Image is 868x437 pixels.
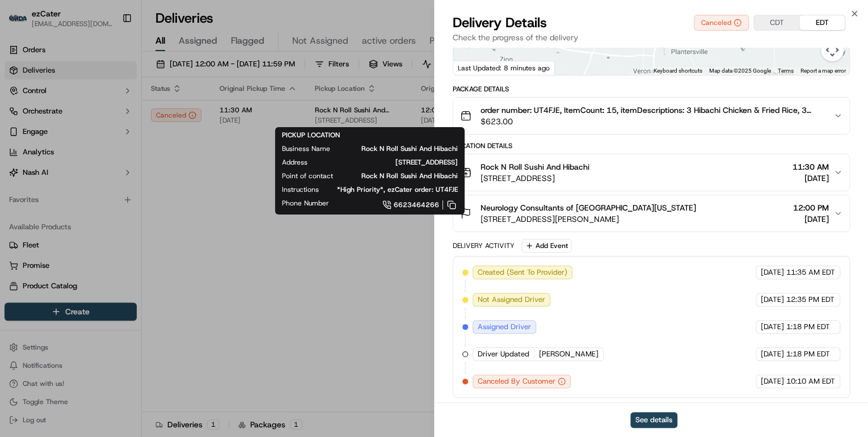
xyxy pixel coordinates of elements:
[793,213,829,225] span: [DATE]
[821,39,844,61] button: Map camera controls
[786,376,835,386] span: 10:10 AM EDT
[778,68,794,74] a: Terms (opens in new tab)
[786,349,830,359] span: 1:18 PM EDT
[282,131,340,140] span: PICKUP LOCATION
[654,67,702,75] button: Keyboard shortcuts
[453,85,850,94] div: Package Details
[11,11,34,34] img: Nash
[481,104,824,116] span: order number: UT4FJE, ItemCount: 15, itemDescriptions: 3 Hibachi Chicken & Fried Rice, 3 Hibachi ...
[351,171,458,180] span: Rock N Roll Sushi And Hibachi
[326,158,458,167] span: [STREET_ADDRESS]
[761,295,784,305] span: [DATE]
[39,120,144,129] div: We're available if you need us!
[800,68,846,74] a: Report a map error
[453,32,850,43] p: Check the progress of the delivery
[761,376,784,386] span: [DATE]
[481,202,696,213] span: Neurology Consultants of [GEOGRAPHIC_DATA][US_STATE]
[786,322,830,332] span: 1:18 PM EDT
[347,199,458,211] a: 6623464266
[709,68,771,74] span: Map data ©2025 Google
[793,202,829,213] span: 12:00 PM
[478,267,567,278] span: Created (Sent To Provider)
[282,171,333,180] span: Point of contact
[80,192,137,201] a: Powered byPylon
[786,295,835,305] span: 12:35 PM EDT
[478,349,529,359] span: Driver Updated
[453,154,849,191] button: Rock N Roll Sushi And Hibachi[STREET_ADDRESS]11:30 AM[DATE]
[793,173,829,184] span: [DATE]
[793,161,829,173] span: 11:30 AM
[453,241,515,250] div: Delivery Activity
[630,412,677,428] button: See details
[761,349,784,359] span: [DATE]
[481,161,589,173] span: Rock N Roll Sushi And Hibachi
[478,322,531,332] span: Assigned Driver
[481,213,696,225] span: [STREET_ADDRESS][PERSON_NAME]
[481,116,824,127] span: $623.00
[453,14,547,32] span: Delivery Details
[30,73,204,85] input: Got a question? Start typing here...
[11,166,20,175] div: 📗
[282,144,330,153] span: Business Name
[453,98,849,134] button: order number: UT4FJE, ItemCount: 15, itemDescriptions: 3 Hibachi Chicken & Fried Rice, 3 Hibachi ...
[786,267,835,278] span: 11:35 AM EDT
[282,158,307,167] span: Address
[453,141,850,150] div: Location Details
[11,108,32,129] img: 1736555255976-a54dd68f-1ca7-489b-9aae-adbdc363a1c4
[11,45,207,64] p: Welcome 👋
[456,60,494,75] a: Open this area in Google Maps (opens a new window)
[91,160,187,180] a: 💻API Documentation
[456,60,494,75] img: Google
[799,15,845,30] button: EDT
[694,15,749,31] button: Canceled
[539,349,599,359] span: [PERSON_NAME]
[521,239,572,253] button: Add Event
[282,185,319,194] span: Instructions
[453,61,555,75] div: Last Updated: 8 minutes ago
[348,144,458,153] span: Rock N Roll Sushi And Hibachi
[478,376,555,386] span: Canceled By Customer
[754,15,799,30] button: CDT
[107,165,182,176] span: API Documentation
[761,267,784,278] span: [DATE]
[7,160,91,180] a: 📗Knowledge Base
[337,185,458,194] span: *High Priority*, ezCater order: UT4FJE
[39,108,186,120] div: Start new chat
[113,192,137,201] span: Pylon
[394,200,439,209] span: 6623464266
[478,295,545,305] span: Not Assigned Driver
[193,112,207,125] button: Start new chat
[23,165,87,176] span: Knowledge Base
[453,195,849,232] button: Neurology Consultants of [GEOGRAPHIC_DATA][US_STATE][STREET_ADDRESS][PERSON_NAME]12:00 PM[DATE]
[96,166,105,175] div: 💻
[481,173,589,184] span: [STREET_ADDRESS]
[761,322,784,332] span: [DATE]
[282,199,329,208] span: Phone Number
